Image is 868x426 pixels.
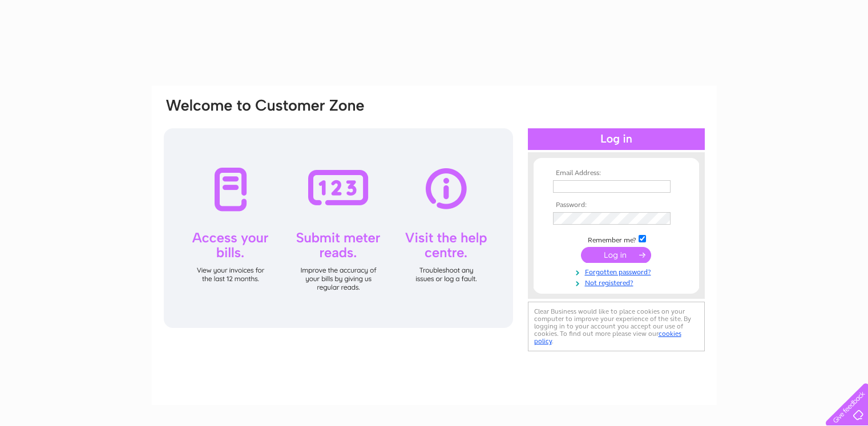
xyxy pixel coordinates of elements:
[550,233,683,245] td: Remember me?
[528,302,705,351] div: Clear Business would like to place cookies on your computer to improve your experience of the sit...
[553,277,683,287] a: Not registered?
[550,169,683,177] th: Email Address:
[534,330,681,345] a: cookies policy
[550,201,683,209] th: Password:
[581,247,651,263] input: Submit
[553,266,683,277] a: Forgotten password?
